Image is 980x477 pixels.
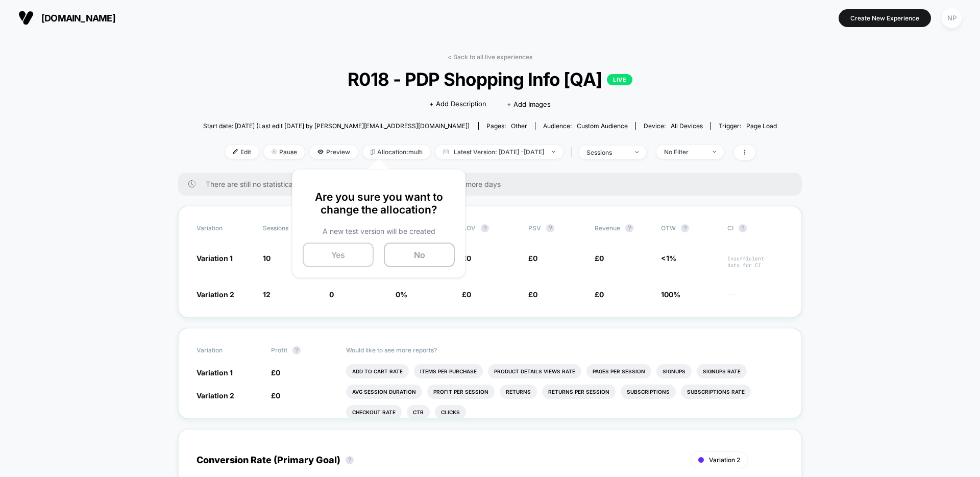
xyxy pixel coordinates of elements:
span: £ [595,254,604,263]
div: Trigger: [719,122,777,130]
span: £ [595,290,604,299]
span: £ [271,368,280,377]
span: Sessions [263,224,288,232]
span: PSV [528,224,541,232]
li: Subscriptions [621,385,676,399]
span: other [511,122,527,130]
div: Audience: [543,122,628,130]
span: Edit [225,145,259,159]
p: Would like to see more reports? [346,346,784,354]
span: Pause [264,145,305,159]
img: end [635,151,639,153]
span: Variation 1 [197,368,233,377]
li: Product Details Views Rate [488,364,581,378]
span: 100% [661,290,680,299]
li: Returns [500,385,537,399]
span: <1% [661,254,676,263]
span: £ [462,290,471,299]
li: Ctr [407,405,430,419]
li: Signups Rate [697,364,747,378]
span: R018 - PDP Shopping Info [QA] [232,68,748,90]
div: NP [942,8,962,28]
button: ? [625,224,633,232]
li: Items Per Purchase [414,364,483,378]
span: There are still no statistically significant results. We recommend waiting a few more days [206,180,781,188]
span: Variation 2 [197,290,234,299]
button: [DOMAIN_NAME] [15,10,118,26]
span: Latest Version: [DATE] - [DATE] [435,145,563,159]
li: Returns Per Session [542,385,616,399]
span: £ [528,254,537,263]
span: Variation [197,346,253,354]
li: Profit Per Session [427,385,495,399]
span: Custom Audience [577,122,628,130]
img: end [713,151,716,153]
p: A new test version will be created [303,227,455,235]
button: ? [739,224,747,232]
span: 10 [263,254,271,263]
button: Create New Experience [839,9,931,27]
img: calendar [443,149,449,154]
span: + Add Description [429,99,486,109]
span: Page Load [746,122,777,130]
span: OTW [661,224,717,232]
span: 12 [263,290,271,299]
span: 0 [599,290,604,299]
span: Revenue [595,224,620,232]
span: £ [271,391,280,400]
span: + Add Images [507,100,551,108]
li: Checkout Rate [346,405,402,419]
button: ? [481,224,489,232]
span: Allocation: multi [363,145,430,159]
a: < Back to all live experiences [448,53,532,61]
span: [DOMAIN_NAME] [41,13,115,23]
img: end [272,149,277,154]
button: ? [546,224,554,232]
button: ? [292,346,301,354]
span: Insufficient data for CI [727,255,783,269]
span: Variation 2 [709,456,740,464]
li: Add To Cart Rate [346,364,409,378]
span: 0 [533,254,537,263]
span: 0 [276,391,280,400]
img: end [552,151,555,153]
span: all devices [671,122,703,130]
p: Are you sure you want to change the allocation? [303,190,455,216]
button: No [384,243,455,267]
div: No Filter [664,148,705,156]
div: Pages: [486,122,527,130]
img: rebalance [371,149,375,155]
button: ? [346,456,354,464]
div: sessions [586,149,627,156]
span: Profit [271,346,287,354]
p: LIVE [607,74,632,85]
img: Visually logo [18,10,34,26]
li: Signups [656,364,692,378]
li: Clicks [435,405,466,419]
span: Variation [197,224,253,232]
button: NP [939,8,965,29]
span: £ [528,290,537,299]
span: 0 [533,290,537,299]
span: 0 % [396,290,407,299]
span: 0 [329,290,334,299]
span: Preview [310,145,358,159]
span: 0 [276,368,280,377]
span: Start date: [DATE] (Last edit [DATE] by [PERSON_NAME][EMAIL_ADDRESS][DOMAIN_NAME]) [203,122,470,130]
button: ? [681,224,689,232]
li: Pages Per Session [586,364,651,378]
span: Variation 1 [197,254,233,263]
span: Variation 2 [197,391,234,400]
span: | [568,145,579,160]
img: edit [233,149,238,154]
span: Device: [635,122,710,130]
span: 0 [599,254,604,263]
li: Avg Session Duration [346,385,422,399]
button: Yes [303,243,374,267]
span: CI [727,224,783,232]
li: Subscriptions Rate [681,385,751,399]
span: --- [727,292,783,299]
span: 0 [467,290,471,299]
